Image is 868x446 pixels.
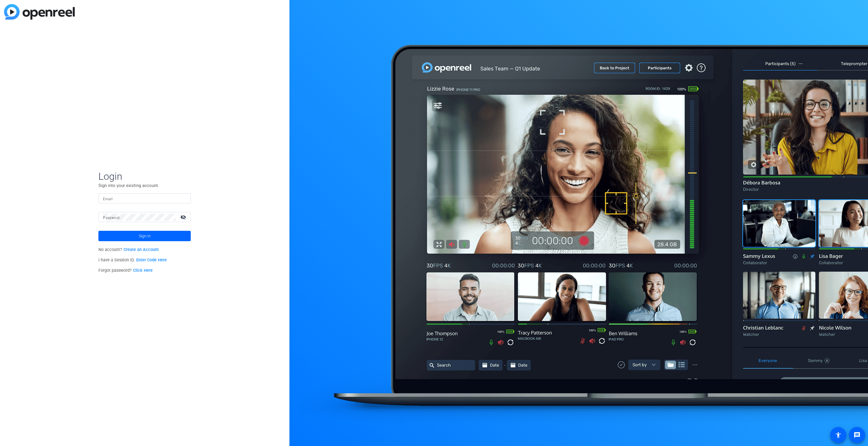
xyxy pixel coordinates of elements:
button: Sign in [98,231,191,241]
span: I have a Session ID. [98,258,167,263]
input: Enter Email Address [103,195,186,202]
span: Forgot password? [98,268,153,273]
a: Create an Account [124,247,159,252]
mat-icon: visibility_off [177,213,191,221]
mat-icon: accessibility [835,432,842,438]
span: Login [98,170,191,182]
a: Enter Code Here [136,258,167,263]
a: Click Here [133,268,153,273]
span: Sign in [139,229,151,243]
mat-label: Password [103,216,119,220]
p: Sign into your existing account. [98,182,191,189]
mat-icon: message [854,432,860,438]
mat-label: Email [103,197,113,201]
span: No account? [98,247,159,252]
img: blue-gradient.svg [4,4,75,20]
